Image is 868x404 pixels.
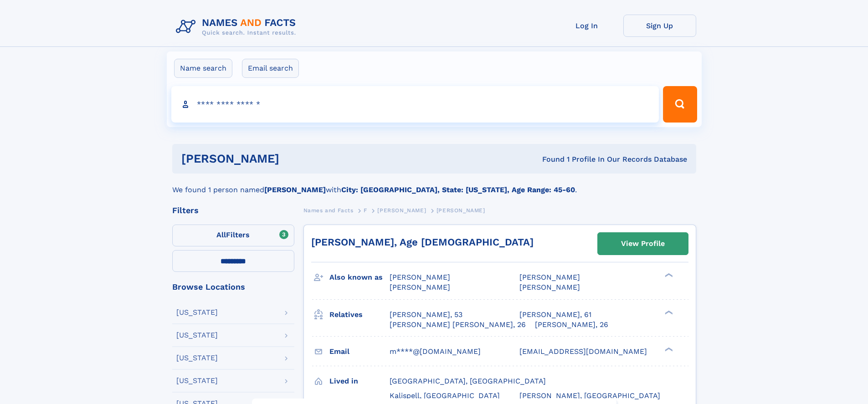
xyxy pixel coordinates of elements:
[172,174,696,195] div: We found 1 person named with .
[519,273,580,281] span: [PERSON_NAME]
[303,205,354,216] a: Names and Facts
[176,332,218,339] div: [US_STATE]
[171,86,659,123] input: search input
[329,373,390,389] h3: Lived in
[176,309,218,316] div: [US_STATE]
[663,86,697,123] button: Search Button
[390,283,450,291] span: [PERSON_NAME]
[535,320,608,330] a: [PERSON_NAME], 26
[364,207,367,214] span: F
[242,59,299,78] label: Email search
[390,310,462,320] a: [PERSON_NAME], 53
[377,207,426,214] span: [PERSON_NAME]
[623,15,696,37] a: Sign Up
[181,153,411,164] h1: [PERSON_NAME]
[172,15,303,39] img: Logo Names and Facts
[519,283,580,291] span: [PERSON_NAME]
[663,272,673,278] div: ❯
[519,391,660,400] span: [PERSON_NAME], [GEOGRAPHIC_DATA]
[264,185,326,194] b: [PERSON_NAME]
[364,205,367,216] a: F
[411,154,687,164] div: Found 1 Profile In Our Records Database
[663,346,673,352] div: ❯
[390,273,450,281] span: [PERSON_NAME]
[377,205,426,216] a: [PERSON_NAME]
[390,377,546,385] span: [GEOGRAPHIC_DATA], [GEOGRAPHIC_DATA]
[519,347,647,356] span: [EMAIL_ADDRESS][DOMAIN_NAME]
[174,59,232,78] label: Name search
[172,206,294,215] div: Filters
[390,320,526,330] a: [PERSON_NAME] [PERSON_NAME], 26
[311,236,534,248] a: [PERSON_NAME], Age [DEMOGRAPHIC_DATA]
[550,15,623,37] a: Log In
[621,233,665,254] div: View Profile
[329,270,390,285] h3: Also known as
[172,225,294,246] label: Filters
[341,185,575,194] b: City: [GEOGRAPHIC_DATA], State: [US_STATE], Age Range: 45-60
[176,354,218,362] div: [US_STATE]
[172,283,294,291] div: Browse Locations
[663,309,673,315] div: ❯
[437,207,485,214] span: [PERSON_NAME]
[329,344,390,359] h3: Email
[216,230,226,239] span: All
[176,377,218,384] div: [US_STATE]
[598,233,688,255] a: View Profile
[329,307,390,322] h3: Relatives
[519,310,591,320] a: [PERSON_NAME], 61
[390,391,500,400] span: Kalispell, [GEOGRAPHIC_DATA]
